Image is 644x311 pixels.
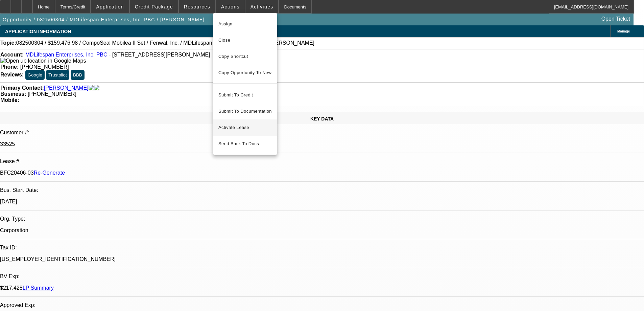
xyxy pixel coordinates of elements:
span: Copy Shortcut [218,52,272,61]
span: Assign [218,20,272,28]
span: Send Back To Docs [218,140,272,148]
span: Activate Lease [218,124,272,132]
span: Submit To Credit [218,91,272,99]
span: Close [218,36,272,44]
span: Submit To Documentation [218,107,272,115]
span: Copy Opportunity To New [218,70,271,75]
